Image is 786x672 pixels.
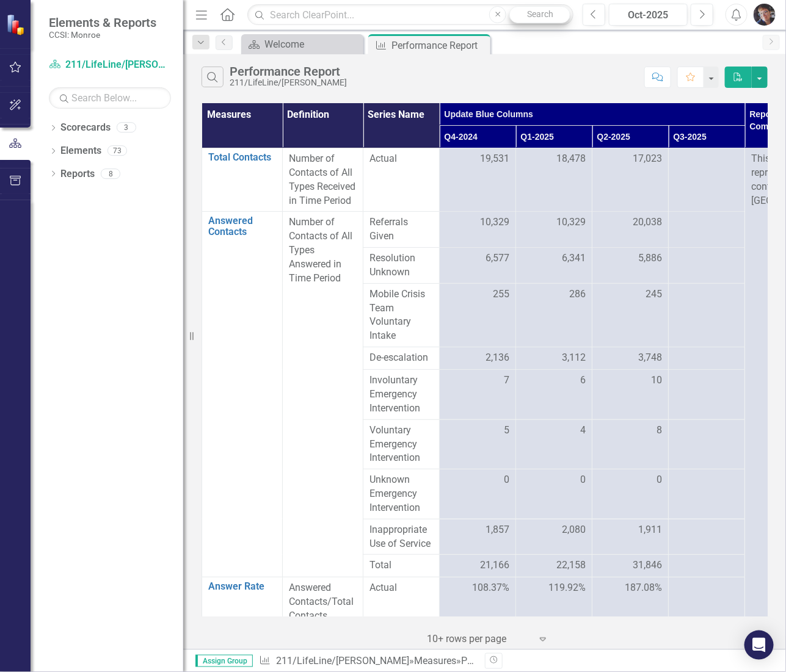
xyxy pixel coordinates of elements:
span: 2,136 [486,351,509,365]
span: 7 [504,374,509,388]
small: CCSI: Monroe [49,30,156,40]
span: 21,166 [480,558,509,573]
td: Double-Click to Edit [516,148,592,212]
a: Scorecards [60,121,111,135]
p: Number of Contacts of All Types Answered in Time Period [289,215,357,287]
td: Double-Click to Edit [669,347,745,370]
td: Double-Click to Edit [592,419,669,469]
div: 211/LifeLine/[PERSON_NAME] [230,78,347,87]
td: Double-Click to Edit [516,469,592,519]
td: Double-Click to Edit [592,519,669,555]
span: 108.37% [472,581,509,595]
span: 31,846 [633,558,662,573]
td: Double-Click to Edit [592,212,669,248]
td: Double-Click to Edit Right Click for Context Menu [202,577,283,627]
a: Measures [414,655,456,667]
td: Double-Click to Edit [440,469,516,519]
span: 245 [646,287,662,302]
td: Double-Click to Edit [516,283,592,347]
td: Double-Click to Edit [669,212,745,248]
span: 5,886 [638,251,662,266]
td: Double-Click to Edit [440,519,516,555]
div: Welcome [264,37,360,52]
span: De-escalation [369,351,433,365]
span: 1,857 [486,523,509,537]
div: Open Intercom Messenger [744,630,774,660]
p: Answered Contacts/Total Contacts [289,581,357,623]
td: Double-Click to Edit [440,248,516,284]
span: Actual [369,581,433,595]
a: Total Contacts [208,152,276,163]
img: ClearPoint Strategy [5,13,27,35]
span: Resolution Unknown [369,251,433,280]
td: Double-Click to Edit [669,419,745,469]
td: Double-Click to Edit [592,283,669,347]
span: Elements & Reports [49,15,156,30]
span: Inappropriate Use of Service [369,523,433,551]
div: 8 [101,168,120,179]
td: Double-Click to Edit [440,283,516,347]
p: Number of Contacts of All Types Received in Time Period [289,152,357,208]
span: Involuntary Emergency Intervention [369,374,433,416]
span: Mobile Crisis Team Voluntary Intake [369,287,433,343]
span: 3,748 [638,351,662,365]
span: Actual [369,152,433,166]
td: Double-Click to Edit [516,212,592,248]
span: 255 [493,287,509,302]
button: Oct-2025 [609,4,688,26]
span: 2,080 [562,523,586,537]
span: 6 [580,374,586,388]
div: 73 [107,146,127,156]
td: Double-Click to Edit [669,283,745,347]
div: Performance Report [230,65,347,78]
td: Double-Click to Edit [516,519,592,555]
span: Referrals Given [369,215,433,244]
span: 17,023 [633,152,662,166]
span: 119.92% [548,581,586,595]
td: Double-Click to Edit [669,148,745,212]
td: Double-Click to Edit [669,248,745,284]
td: Double-Click to Edit [440,370,516,420]
div: Oct-2025 [613,8,683,23]
input: Search ClearPoint... [247,4,573,26]
span: 10,329 [480,215,509,229]
img: Deborah Turner [754,4,776,26]
div: Performance Report [461,655,547,667]
span: Assign Group [195,655,253,667]
td: Double-Click to Edit [669,469,745,519]
span: 3,112 [562,351,586,365]
span: 22,158 [556,558,586,573]
td: Double-Click to Edit [669,519,745,555]
span: 1,911 [638,523,662,537]
td: Double-Click to Edit Right Click for Context Menu [202,148,283,212]
span: 19,531 [480,152,509,166]
td: Double-Click to Edit [516,347,592,370]
span: 6,577 [486,251,509,266]
span: 286 [569,287,586,302]
span: 187.08% [625,581,662,595]
td: Double-Click to Edit [516,248,592,284]
span: 0 [580,473,586,487]
span: 6,341 [562,251,586,266]
a: Elements [60,144,101,158]
td: Double-Click to Edit [516,419,592,469]
span: Search [527,9,553,19]
span: 4 [580,424,586,438]
td: Double-Click to Edit [592,148,669,212]
span: 10,329 [556,215,586,229]
td: Double-Click to Edit [592,248,669,284]
span: Total [369,558,433,573]
span: 0 [504,473,509,487]
span: Voluntary Emergency Intervention [369,424,433,466]
span: 20,038 [633,215,662,229]
a: Reports [60,167,95,181]
td: Double-Click to Edit [592,347,669,370]
td: Double-Click to Edit [440,347,516,370]
a: Welcome [244,37,360,52]
a: Answer Rate [208,581,276,592]
a: 211/LifeLine/[PERSON_NAME] [276,655,409,667]
span: 8 [657,424,662,438]
span: 18,478 [556,152,586,166]
div: 3 [117,123,136,133]
td: Double-Click to Edit [440,212,516,248]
